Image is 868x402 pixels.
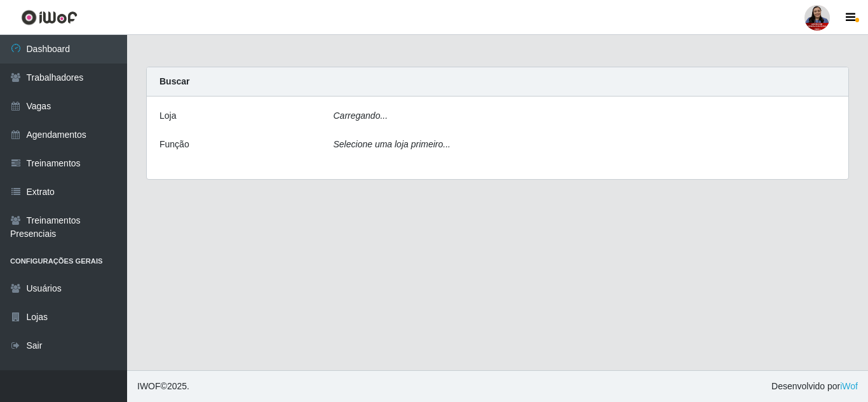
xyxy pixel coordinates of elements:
label: Loja [159,109,176,123]
i: Carregando... [334,111,388,121]
span: IWOF [137,381,161,391]
label: Função [159,138,189,151]
span: © 2025 . [137,380,189,393]
i: Selecione uma loja primeiro... [334,139,451,149]
a: iWof [840,381,858,391]
strong: Buscar [159,76,189,86]
img: CoreUI Logo [21,10,78,25]
span: Desenvolvido por [771,380,858,393]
